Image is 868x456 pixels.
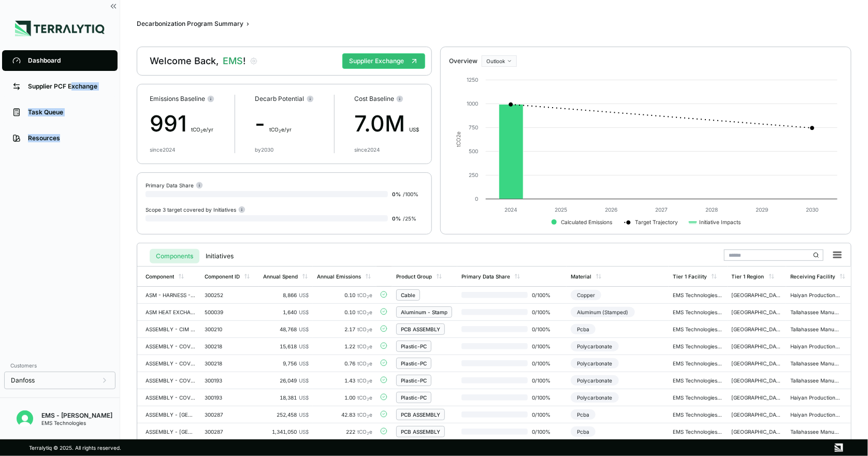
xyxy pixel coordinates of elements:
[263,377,309,384] div: 26,049
[146,309,195,315] div: ASM HEAT EXCHANGER - FLOW DUCT
[790,377,840,384] div: Tallahassee Manufacturing
[528,429,561,435] span: 0 / 100 %
[673,326,722,332] div: EMS Technologies NA LLC - [GEOGRAPHIC_DATA]
[317,429,372,435] div: 222
[357,360,372,366] span: tCO e
[247,20,249,28] span: ›
[137,20,243,28] div: Decarbonization Program Summary
[467,100,478,107] text: 1000
[673,343,722,349] div: EMS Technologies NA LLC - [GEOGRAPHIC_DATA]
[28,108,107,116] div: Task Queue
[409,126,419,133] span: US$
[555,207,568,213] text: 2025
[455,131,461,147] text: tCO e
[299,377,309,384] span: US$
[41,411,112,420] div: EMS - [PERSON_NAME]
[317,394,372,401] div: 1.00
[357,377,372,384] span: tCO e
[401,411,440,418] div: PCB ASSEMBLY
[357,394,372,401] span: tCO e
[571,290,601,300] div: Copper
[205,360,254,366] div: 300218
[317,292,372,298] div: 0.10
[561,219,612,225] text: Calculated Emissions
[367,312,369,316] sub: 2
[150,146,175,153] div: since 2024
[732,411,782,418] div: [GEOGRAPHIC_DATA]
[205,273,240,280] div: Component ID
[732,326,782,332] div: [GEOGRAPHIC_DATA]
[732,377,782,384] div: [GEOGRAPHIC_DATA]
[790,326,840,332] div: Tallahassee Manufacturing
[635,219,678,226] text: Target Trajectory
[790,411,840,418] div: Haiyan Production CNHX
[299,326,309,332] span: US$
[263,429,309,435] div: 1,341,050
[146,181,203,189] div: Primary Data Share
[401,394,427,401] div: Plastic-PC
[482,55,517,67] button: Outlook
[317,360,372,366] div: 0.76
[223,55,245,67] span: EMS
[673,309,722,315] div: EMS Technologies NA LLC - [GEOGRAPHIC_DATA]
[263,309,309,315] div: 1,640
[528,343,561,349] span: 0 / 100 %
[673,429,722,435] div: EMS Technologies NA LLC - [GEOGRAPHIC_DATA]
[756,207,769,213] text: 2029
[354,95,419,103] div: Cost Baseline
[673,292,722,298] div: EMS Technologies NA LLC - [GEOGRAPHIC_DATA]
[528,292,561,298] span: 0 / 100 %
[449,57,478,65] div: Overview
[475,196,478,202] text: 0
[243,55,245,66] span: !
[205,429,254,435] div: 300287
[367,363,369,367] sub: 2
[571,307,635,317] div: Aluminum (Stamped)
[263,292,309,298] div: 8,866
[299,309,309,315] span: US$
[146,292,195,298] div: ASM - HARNESS - PT - IGV
[150,55,245,67] div: Welcome Back,
[367,346,369,350] sub: 2
[205,377,254,384] div: 300193
[205,394,254,401] div: 300193
[200,129,203,134] sub: 2
[357,309,372,315] span: tCO e
[486,58,505,64] span: Outlook
[299,360,309,366] span: US$
[571,358,619,369] div: Polycarbonate
[401,429,440,435] div: PCB ASSEMBLY
[528,411,561,418] span: 0 / 100 %
[146,394,195,401] div: ASSEMBLY - COVER SERVICE ELECTRONICS
[28,134,107,142] div: Resources
[342,53,425,69] button: Supplier Exchange
[279,129,282,134] sub: 2
[396,273,432,280] div: Product Group
[146,411,195,418] div: ASSEMBLY - [GEOGRAPHIC_DATA]/DC CONVERTER
[528,326,561,332] span: 0 / 100 %
[571,392,619,403] div: Polycarbonate
[146,429,195,435] div: ASSEMBLY - [GEOGRAPHIC_DATA]/DC CONVERTER
[146,205,245,213] div: Scope 3 target covered by Initiatives
[205,292,254,298] div: 300252
[41,420,112,426] div: EMS Technologies
[528,394,561,401] span: 0 / 100 %
[732,429,782,435] div: [GEOGRAPHIC_DATA]
[673,394,722,401] div: EMS Technologies NA LLC - [GEOGRAPHIC_DATA]
[357,429,372,435] span: tCO e
[255,107,314,140] div: -
[317,411,372,418] div: 42.83
[357,326,372,332] span: tCO e
[12,406,37,431] button: Open user button
[673,360,722,366] div: EMS Technologies NA LLC - [GEOGRAPHIC_DATA]
[354,107,419,140] div: 7.0M
[317,326,372,332] div: 2.17
[28,56,107,65] div: Dashboard
[17,410,33,427] img: EMS - Louis Chen
[357,411,372,418] span: tCO e
[317,343,372,349] div: 1.22
[790,273,835,280] div: Receiving Facility
[673,411,722,418] div: EMS Technologies NA LLC - [GEOGRAPHIC_DATA]
[469,148,478,154] text: 500
[732,292,782,298] div: [GEOGRAPHIC_DATA]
